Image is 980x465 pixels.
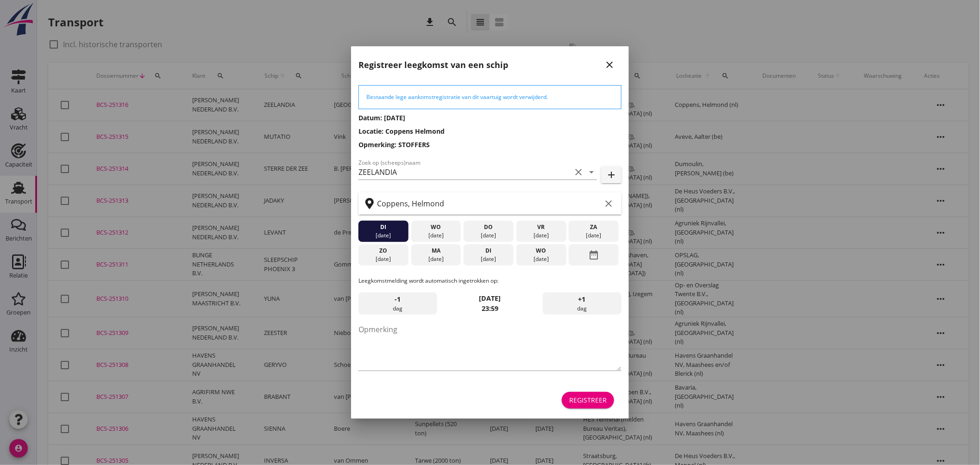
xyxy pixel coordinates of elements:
[571,223,616,231] div: za
[562,392,614,409] button: Registreer
[413,255,459,263] div: [DATE]
[413,231,459,240] div: [DATE]
[578,294,586,304] span: +1
[519,231,564,240] div: [DATE]
[358,126,622,136] h3: Locatie: Coppens Helmond
[358,59,508,71] h2: Registreer leegkomst van een schip
[603,198,614,209] i: clear
[573,167,584,178] i: clear
[571,231,616,240] div: [DATE]
[358,140,622,149] h3: Opmerking: STOFFERS
[361,231,406,240] div: [DATE]
[466,231,511,240] div: [DATE]
[466,255,511,263] div: [DATE]
[543,292,622,315] div: dag
[358,322,622,371] textarea: Opmerking
[395,294,401,304] span: -1
[519,247,564,255] div: wo
[588,247,599,263] i: date_range
[413,223,459,231] div: wo
[519,223,564,231] div: vr
[413,247,459,255] div: ma
[377,196,601,211] input: Zoek op terminal of plaats
[361,247,406,255] div: zo
[358,165,571,180] input: Zoek op (scheeps)naam
[604,59,615,70] i: close
[358,113,622,123] h3: Datum: [DATE]
[361,223,406,231] div: di
[479,294,501,303] strong: [DATE]
[361,255,406,263] div: [DATE]
[358,277,622,285] p: Leegkomstmelding wordt automatisch ingetrokken op:
[366,93,614,101] div: Bestaande lege aankomstregistratie van dit vaartuig wordt verwijderd.
[586,167,597,178] i: arrow_drop_down
[606,169,617,180] i: add
[569,395,607,405] div: Registreer
[466,223,511,231] div: do
[519,255,564,263] div: [DATE]
[466,247,511,255] div: di
[482,304,498,313] strong: 23:59
[358,292,437,315] div: dag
